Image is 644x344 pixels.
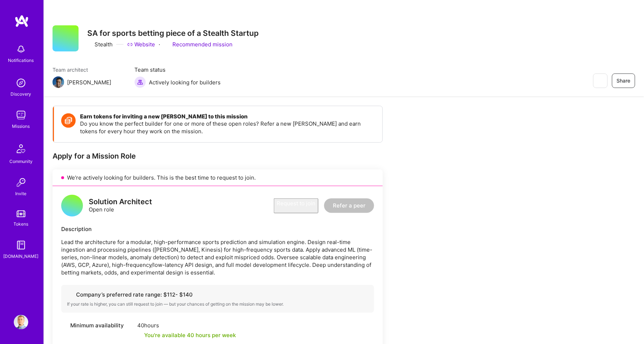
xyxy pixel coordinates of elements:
i: icon Check [137,332,143,338]
div: Community [9,158,33,165]
img: User Avatar [14,315,28,330]
span: Share [617,77,631,84]
button: Refer a peer [324,198,374,213]
span: Actively looking for builders [149,79,221,86]
div: Apply for a Mission Role [53,151,383,161]
a: Website [127,41,155,48]
i: icon Clock [61,323,67,328]
i: icon EyeClosed [597,78,603,84]
img: logo [14,14,29,28]
i: icon CompanyGray [87,42,93,47]
i: icon Cash [67,292,72,297]
img: bell [14,42,28,56]
div: If your rate is higher, you can still request to join — but your chances of getting on the missio... [67,301,368,307]
div: 40 hours [137,322,236,329]
div: Solution Architect [89,198,152,206]
img: teamwork [14,108,28,122]
div: Tokens [14,220,29,228]
img: Actively looking for builders [134,76,146,88]
div: Discovery [11,90,32,98]
a: User Avatar [12,315,30,330]
img: Token icon [61,113,76,128]
div: Missions [12,122,30,130]
h3: SA for sports betting piece of a Stealth Startup [87,29,259,38]
div: [DOMAIN_NAME] [4,252,39,260]
img: discovery [14,76,28,90]
div: Invite [16,190,27,197]
button: Share [612,74,635,88]
div: Stealth [87,41,113,48]
div: Open role [89,198,152,213]
img: Invite [14,175,28,190]
span: Team architect [53,66,120,74]
img: tokens [17,210,25,217]
div: Description [61,225,374,233]
img: Team Architect [53,76,64,88]
div: Notifications [8,56,34,64]
div: · [159,41,160,48]
img: guide book [14,238,28,252]
div: We’re actively looking for builders. This is the best time to request to join. [53,169,383,186]
h4: Earn tokens for inviting a new [PERSON_NAME] to this mission [80,113,375,120]
i: icon Mail [114,79,120,85]
button: Request to join [274,198,318,213]
div: Company’s preferred rate range: $ 112 - $ 140 [67,291,368,298]
p: Do you know the perfect builder for one or more of these open roles? Refer a new [PERSON_NAME] an... [80,120,375,135]
i: icon PurpleRibbon [164,42,170,47]
p: Lead the architecture for a modular, high-performance sports prediction and simulation engine. De... [61,238,374,276]
div: Recommended mission [164,41,233,48]
span: Team status [134,66,221,74]
div: [PERSON_NAME] [67,79,111,86]
img: Community [12,140,30,158]
div: Minimum availability [61,322,134,329]
div: You're available 40 hours per week [137,331,236,339]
